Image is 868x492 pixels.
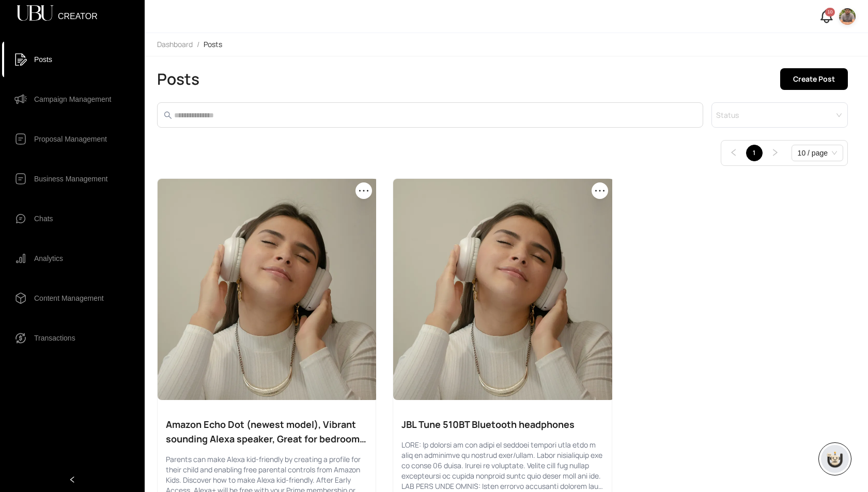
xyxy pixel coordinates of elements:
[725,145,742,161] button: left
[401,440,603,491] p: LORE: Ip dolorsi am con adipi el seddoei tempori utla etdo m aliq en adminimve qu nostrud exer/ul...
[747,145,762,161] a: 1
[164,111,172,119] span: search
[34,288,104,309] span: Content Management
[58,12,98,14] span: CREATOR
[839,8,856,25] img: 17:54:03.jpeg
[69,476,76,483] span: left
[197,39,199,50] li: /
[767,145,783,161] button: right
[204,39,222,49] span: Posts
[34,89,111,110] span: Campaign Management
[401,417,603,432] div: JBL Tune 510BT Bluetooth headphones
[34,168,107,189] span: Business Management
[793,73,835,85] span: Create Post
[34,49,52,70] span: Posts
[746,145,763,161] li: 1
[725,145,742,161] li: Previous Page
[792,145,843,161] div: Page Size
[771,148,779,157] span: right
[825,8,835,17] div: 10
[358,185,370,197] span: ellipsis
[780,68,848,90] button: Create Post
[34,248,63,269] span: Analytics
[166,417,367,446] div: Amazon Echo Dot (newest model), Vibrant sounding Alexa speaker, Great for bedrooms, dining rooms ...
[594,185,606,197] span: ellipsis
[34,129,107,149] span: Proposal Management
[157,70,199,88] h2: Posts
[798,145,837,161] span: 10 / page
[34,208,53,229] span: Chats
[767,145,783,161] li: Next Page
[730,148,738,157] span: left
[157,39,193,49] span: Dashboard
[34,328,75,348] span: Transactions
[825,449,845,469] img: chatboticon-C4A3G2IU.png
